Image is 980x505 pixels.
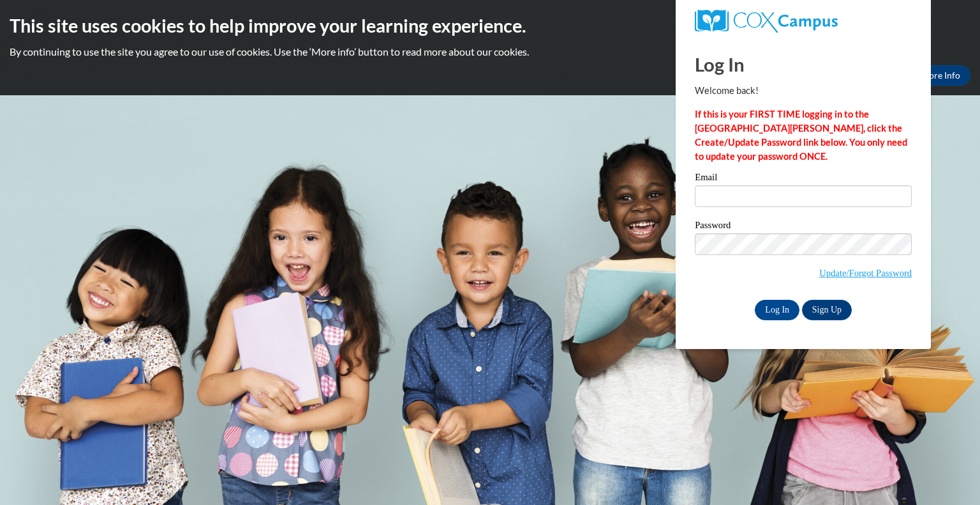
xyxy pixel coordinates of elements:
[10,45,970,59] p: By continuing to use the site you agree to our use of cookies. Use the ‘More info’ button to read...
[695,84,912,98] p: Welcome back!
[819,268,912,278] a: Update/Forgot Password
[10,13,970,38] h2: This site uses cookies to help improve your learning experience.
[695,173,912,185] label: Email
[695,10,912,33] a: COX Campus
[910,65,970,86] a: More Info
[695,221,912,233] label: Password
[802,300,852,320] a: Sign Up
[695,109,907,162] strong: If this is your FIRST TIME logging in to the [GEOGRAPHIC_DATA][PERSON_NAME], click the Create/Upd...
[755,300,799,320] input: Log In
[695,10,838,33] img: COX Campus
[695,51,912,77] h1: Log In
